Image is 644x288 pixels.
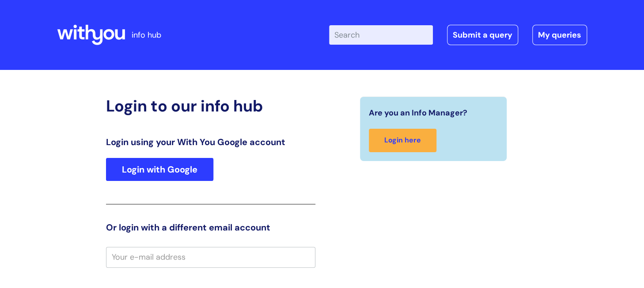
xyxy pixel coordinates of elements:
[369,129,436,152] a: Login here
[132,28,161,42] p: info hub
[106,158,213,181] a: Login with Google
[106,222,315,233] h3: Or login with a different email account
[329,25,433,45] input: Search
[369,106,467,120] span: Are you an Info Manager?
[106,96,315,115] h2: Login to our info hub
[532,25,587,45] a: My queries
[106,137,315,147] h3: Login using your With You Google account
[106,247,315,267] input: Your e-mail address
[447,25,518,45] a: Submit a query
